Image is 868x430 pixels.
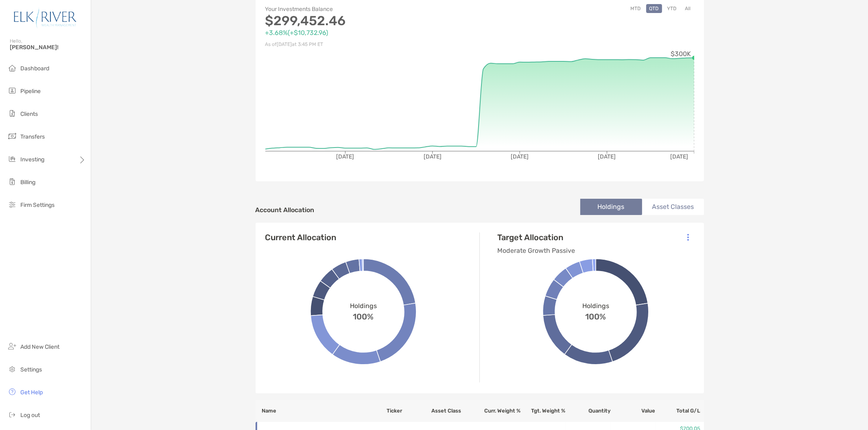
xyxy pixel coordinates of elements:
[20,343,59,350] span: Add New Client
[498,245,575,256] p: Moderate Growth Passive
[265,28,480,38] p: +3.68% ( +$10,732.96 )
[511,153,529,160] tspan: [DATE]
[265,16,480,26] p: $299,452.46
[20,65,49,72] span: Dashboard
[336,153,354,160] tspan: [DATE]
[423,153,441,160] tspan: [DATE]
[7,364,17,374] img: settings icon
[7,154,17,164] img: investing icon
[20,202,55,208] span: Firm Settings
[386,400,431,422] th: Ticker
[580,199,642,215] li: Holdings
[7,410,17,419] img: logout icon
[670,153,688,160] tspan: [DATE]
[265,39,480,50] p: As of [DATE] at 3:45 PM ET
[20,412,40,419] span: Log out
[566,400,611,422] th: Quantity
[20,156,44,163] span: Investing
[7,86,17,96] img: pipeline icon
[256,206,315,214] h4: Account Allocation
[20,366,42,373] span: Settings
[582,302,609,310] span: Holdings
[20,88,41,95] span: Pipeline
[7,177,17,187] img: billing icon
[20,111,38,117] span: Clients
[7,387,17,397] img: get-help icon
[256,400,387,422] th: Name
[265,4,480,14] p: Your Investments Balance
[350,302,377,310] span: Holdings
[521,400,566,422] th: Tgt. Weight %
[656,400,704,422] th: Total G/L
[7,109,17,118] img: clients icon
[7,131,17,141] img: transfers icon
[627,4,644,13] button: MTD
[7,341,17,351] img: add_new_client icon
[7,200,17,209] img: firm-settings icon
[353,310,374,321] span: 100%
[646,4,662,13] button: QTD
[10,3,81,33] img: Zoe Logo
[598,153,616,160] tspan: [DATE]
[687,234,689,241] img: Icon List Menu
[20,133,45,140] span: Transfers
[682,4,694,13] button: All
[265,232,337,242] h4: Current Allocation
[642,199,704,215] li: Asset Classes
[476,400,521,422] th: Curr. Weight %
[664,4,680,13] button: YTD
[7,63,17,73] img: dashboard icon
[586,310,606,321] span: 100%
[10,44,86,51] span: [PERSON_NAME]!
[20,179,35,186] span: Billing
[498,232,575,242] h4: Target Allocation
[431,400,476,422] th: Asset Class
[611,400,656,422] th: Value
[671,50,691,58] tspan: $300K
[20,389,43,396] span: Get Help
